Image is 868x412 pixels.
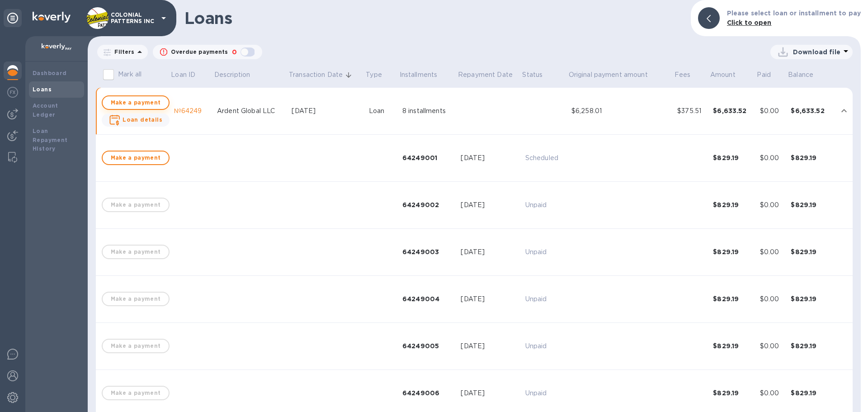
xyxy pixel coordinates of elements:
[402,106,453,116] div: 8 installments
[757,70,783,80] span: Paid
[153,45,262,59] button: Overdue payments0
[366,70,394,80] span: Type
[461,341,518,351] div: [DATE]
[292,106,361,116] div: [DATE]
[727,19,772,26] b: Click to open
[760,388,784,398] div: $0.00
[760,341,784,351] div: $0.00
[184,9,684,28] h1: Loans
[33,102,58,118] b: Account Ledger
[791,200,830,209] div: $829.19
[791,341,830,350] div: $829.19
[174,106,210,116] div: №64249
[713,153,753,162] div: $829.19
[118,70,142,79] p: Mark all
[111,48,134,56] p: Filters
[33,12,71,23] img: Logo
[366,70,382,80] p: Type
[214,70,250,80] p: Description
[217,106,284,116] div: Ardent Global LLC
[110,152,161,163] span: Make a payment
[402,200,453,209] div: 64249002
[525,294,564,304] p: Unpaid
[525,247,564,257] p: Unpaid
[4,9,22,27] div: Unpin categories
[788,70,813,80] p: Balance
[171,70,195,80] p: Loan ID
[171,48,228,56] p: Overdue payments
[102,114,170,127] button: Loan details
[710,70,747,80] span: Amount
[123,116,162,123] b: Loan details
[569,70,660,80] span: Original payment amount
[289,70,343,80] p: Transaction Date
[525,388,564,398] p: Unpaid
[400,70,438,80] p: Installments
[569,70,648,80] p: Original payment amount
[33,70,67,76] b: Dashboard
[102,95,170,110] button: Make a payment
[760,153,784,163] div: $0.00
[713,388,753,398] div: $829.19
[402,247,453,256] div: 64249003
[33,128,68,152] b: Loan Repayment History
[760,247,784,257] div: $0.00
[727,9,861,17] b: Please select loan or installment to pay
[791,388,830,398] div: $829.19
[522,70,542,80] p: Status
[713,200,753,209] div: $829.19
[525,153,564,163] p: Scheduled
[461,247,518,257] div: [DATE]
[402,153,453,162] div: 64249001
[791,247,830,256] div: $829.19
[402,294,453,303] div: 64249004
[713,294,753,303] div: $829.19
[214,70,262,80] span: Description
[33,86,52,93] b: Loans
[791,106,830,115] div: $6,633.52
[793,47,840,57] p: Download file
[791,294,830,303] div: $829.19
[710,70,736,80] p: Amount
[461,200,518,210] div: [DATE]
[760,106,784,116] div: $0.00
[369,106,395,116] div: Loan
[402,388,453,398] div: 64249006
[461,388,518,398] div: [DATE]
[402,341,453,350] div: 64249005
[571,106,670,116] div: $6,258.01
[675,70,703,80] span: Fees
[289,70,354,80] span: Transaction Date
[713,106,753,115] div: $6,633.52
[400,70,449,80] span: Installments
[461,294,518,304] div: [DATE]
[788,70,825,80] span: Balance
[837,104,851,118] button: expand row
[7,87,18,98] img: Foreign exchange
[760,294,784,304] div: $0.00
[675,70,691,80] p: Fees
[461,153,518,163] div: [DATE]
[525,200,564,210] p: Unpaid
[713,247,753,256] div: $829.19
[713,341,753,350] div: $829.19
[458,70,513,80] p: Repayment Date
[760,200,784,210] div: $0.00
[110,97,161,108] span: Make a payment
[111,12,156,24] p: COLONIAL PATTERNS INC
[231,47,236,57] p: 0
[171,70,207,80] span: Loan ID
[757,70,771,80] p: Paid
[102,151,170,165] button: Make a payment
[525,341,564,351] p: Unpaid
[677,106,706,116] div: $375.51
[791,153,830,162] div: $829.19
